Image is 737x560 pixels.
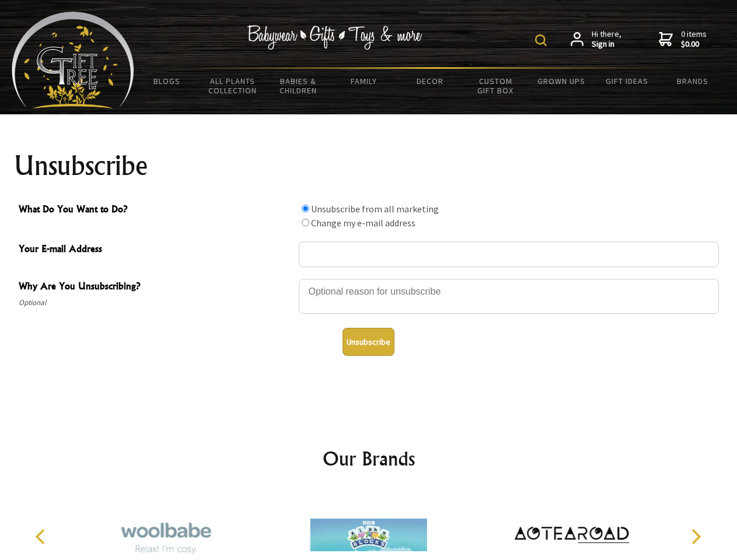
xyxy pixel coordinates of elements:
[12,12,134,108] img: Babyware - Gifts - Toys and more...
[299,242,719,267] input: Your E-mail Address
[200,69,266,103] a: All Plants Collection
[14,152,724,180] h1: Unsubscribe
[23,444,714,473] h2: Our Brands
[19,296,293,310] span: Optional
[397,69,463,93] a: Decor
[19,202,293,219] span: What Do You Want to Do?
[19,242,293,258] span: Your E-mail Address
[571,29,621,50] a: Hi there,Sign in
[311,217,415,229] label: Change my e-mail address
[29,524,55,549] button: Previous
[528,69,594,93] a: Grown Ups
[592,29,621,50] span: Hi there,
[19,279,293,296] span: Why Are You Unsubscribing?
[681,29,707,50] span: 0 items
[660,69,726,93] a: Brands
[343,328,394,356] button: Unsubscribe
[247,25,422,50] img: Babywear - Gifts - Toys & more
[299,279,719,314] textarea: Why Are You Unsubscribing?
[463,69,529,103] a: Custom Gift Box
[311,203,439,215] label: Unsubscribe from all marketing
[592,39,621,50] strong: Sign in
[302,219,309,226] input: What Do You Want to Do?
[681,39,707,50] strong: $0.00
[331,69,397,93] a: Family
[134,69,200,93] a: BLOGS
[659,29,707,50] a: 0 items$0.00
[266,69,331,103] a: Babies & Children
[302,205,309,212] input: What Do You Want to Do?
[683,524,708,549] button: Next
[594,69,660,93] a: Gift Ideas
[535,34,547,46] img: product search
